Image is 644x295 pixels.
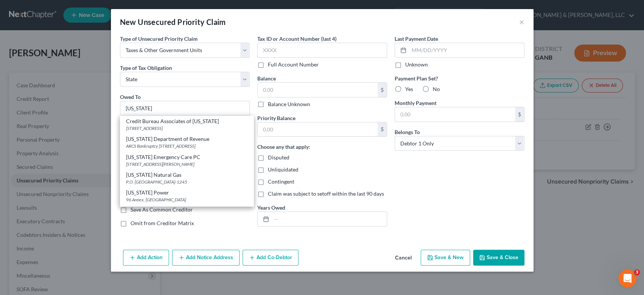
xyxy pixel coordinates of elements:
[268,61,319,68] label: Full Account Number
[405,61,428,68] label: Unknown
[268,100,310,108] label: Balance Unknown
[257,143,310,151] label: Choose any that apply:
[172,250,240,266] button: Add Notice Address
[257,204,285,212] label: Years Owed
[515,107,524,122] div: $
[123,250,169,266] button: Add Action
[389,250,418,266] button: Cancel
[395,74,524,82] label: Payment Plan Set?
[268,154,289,161] span: Disputed
[131,220,194,226] span: Omit from Creditor Matrix
[120,101,250,116] input: Search creditor by name...
[243,250,298,266] button: Add Co-Debtor
[120,94,141,100] span: Owed To
[257,35,337,43] label: Tax ID or Account Number (last 4)
[473,250,524,266] button: Save & Close
[519,17,524,26] button: ×
[126,196,247,203] div: 96 Annex, [GEOGRAPHIC_DATA]
[433,86,440,92] span: No
[126,179,247,185] div: P.O. [GEOGRAPHIC_DATA]-1245
[272,212,387,226] input: --
[120,36,198,42] span: Type of Unsecured Priority Claim
[409,43,524,57] input: MM/DD/YYYY
[257,74,276,82] label: Balance
[268,190,384,197] span: Claim was subject to setoff within the last 90 days
[126,143,247,149] div: ARCS Bankruptcy [STREET_ADDRESS]
[395,99,437,107] label: Monthly Payment
[126,171,247,179] div: [US_STATE] Natural Gas
[395,129,420,135] span: Belongs To
[268,178,294,185] span: Contingent
[126,153,247,161] div: [US_STATE] Emergency Care PC
[395,107,515,122] input: 0.00
[618,269,636,287] iframe: Intercom live chat
[634,269,640,275] span: 3
[257,43,387,58] input: XXXX
[126,117,247,125] div: Credit Bureau Associates of [US_STATE]
[378,83,387,97] div: $
[258,122,378,137] input: 0.00
[126,161,247,167] div: [STREET_ADDRESS][PERSON_NAME]
[131,206,193,213] label: Save As Common Creditor
[378,122,387,137] div: $
[421,250,470,266] button: Save & New
[126,135,247,143] div: [US_STATE] Department of Revenue
[126,189,247,196] div: [US_STATE] Power
[257,114,295,122] label: Priority Balance
[395,35,438,43] label: Last Payment Date
[258,83,378,97] input: 0.00
[126,125,247,131] div: [STREET_ADDRESS]
[120,65,172,71] span: Type of Tax Obligation
[268,166,298,173] span: Unliquidated
[120,17,226,27] div: New Unsecured Priority Claim
[405,86,413,92] span: Yes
